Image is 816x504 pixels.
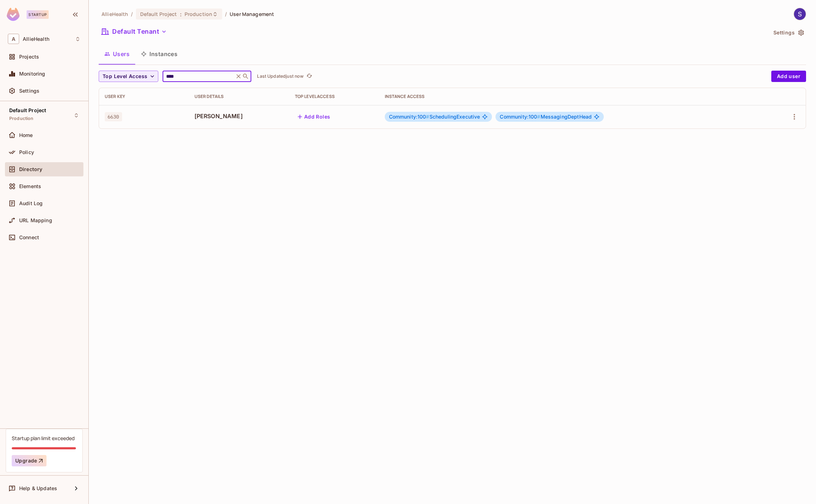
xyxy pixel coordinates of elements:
div: Top Level Access [295,94,373,99]
button: Users [99,45,135,63]
button: Settings [771,27,806,38]
button: Top Level Access [99,71,158,82]
p: Last Updated just now [257,73,303,79]
img: SReyMgAAAABJRU5ErkJggg== [7,8,20,21]
span: Click to refresh data [303,72,313,81]
span: Production [9,116,34,121]
div: Instance Access [385,94,762,99]
span: Workspace: AllieHealth [23,36,49,42]
span: Settings [19,88,39,94]
span: Community:100 [389,114,429,120]
span: Home [19,132,33,138]
span: Default Project [140,11,177,17]
div: User Details [195,94,284,99]
span: User Management [230,11,274,17]
span: : [180,11,182,17]
span: Policy [19,149,34,155]
span: Default Project [9,108,46,113]
span: 6630 [105,112,122,121]
span: refresh [306,73,312,80]
img: Stephen Morrison [794,8,806,20]
span: Audit Log [19,201,43,206]
span: # [537,114,540,120]
span: A [8,34,19,44]
button: Add user [771,71,806,82]
span: Elements [19,183,41,189]
button: Add Roles [295,111,333,122]
span: Help & Updates [19,486,57,491]
div: Startup [27,10,49,19]
span: MessagingDeptHead [500,114,592,120]
button: Default Tenant [99,26,170,37]
span: Production [185,11,212,17]
span: Connect [19,235,39,240]
span: SchedulingExecutive [389,114,480,120]
span: # [426,114,429,120]
span: Monitoring [19,71,45,77]
button: Instances [135,45,183,63]
button: refresh [305,72,313,81]
span: Community:100 [500,114,540,120]
button: Upgrade [12,455,46,466]
span: Top Level Access [103,72,147,81]
span: [PERSON_NAME] [195,112,284,120]
div: User Key [105,94,183,99]
div: Startup plan limit exceeded [12,435,75,442]
span: the active workspace [102,11,128,17]
li: / [225,11,227,17]
span: URL Mapping [19,218,52,223]
li: / [131,11,133,17]
span: Projects [19,54,39,60]
span: Directory [19,166,42,172]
